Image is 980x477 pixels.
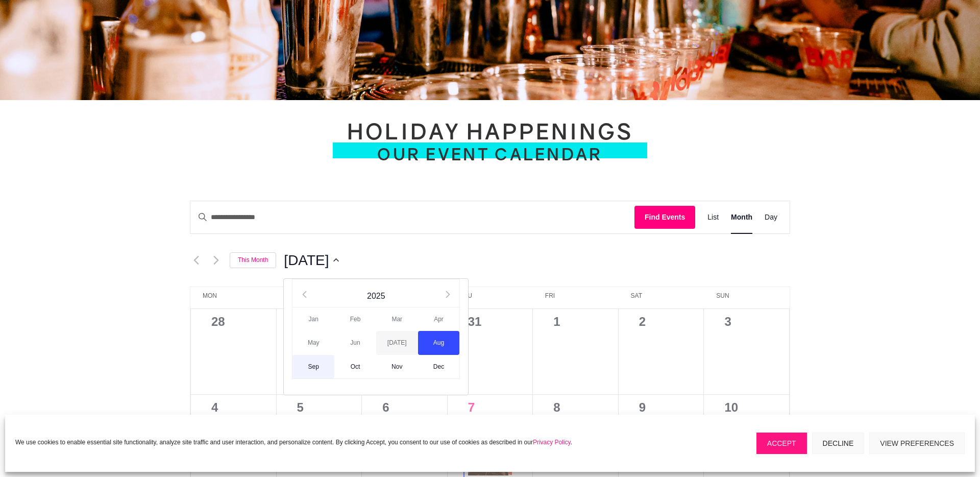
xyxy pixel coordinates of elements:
[468,315,482,328] time: 31
[731,211,752,223] span: Month
[724,400,738,414] time: 10
[347,121,633,147] h1: Holiday Happenings
[284,250,329,271] span: [DATE]
[418,355,460,379] span: Dec
[869,433,965,454] button: View preferences
[292,331,334,355] span: May
[468,400,475,414] a: 7th August
[707,201,719,233] a: Display Events in List View
[230,252,276,268] a: This Month
[707,211,719,223] span: List
[334,331,376,355] span: Jun
[756,433,807,454] button: Accept
[376,307,418,331] span: Mar
[190,254,202,266] a: Previous month
[334,355,376,379] span: Oct
[376,331,418,355] span: [DATE]
[211,315,225,328] time: 28
[297,400,304,414] time: 5
[316,279,436,307] th: Select month
[284,250,338,271] button: [DATE]
[292,355,334,379] span: Sep
[639,400,646,414] time: 9
[639,315,646,328] time: 2
[765,211,777,223] span: Day
[731,201,752,233] a: Display Events in Month View
[724,315,731,328] time: 3
[533,439,571,446] a: Privacy Policy
[436,279,460,307] th: Next month
[418,307,460,331] span: Apr
[15,438,572,447] p: We use cookies to enable essential site functionality, analyze site traffic and user interaction,...
[377,145,602,164] span: Our Event Calendar
[210,254,222,266] a: Next month
[765,201,777,233] a: Display Events in Day View
[334,307,376,331] span: Feb
[418,331,460,355] span: Aug
[211,400,218,414] time: 4
[553,400,560,414] time: 8
[812,433,865,454] button: Decline
[292,307,334,331] span: Jan
[553,315,560,328] time: 1
[190,201,634,233] input: Enter Keyword. Search for events by Keyword.
[382,400,389,414] time: 6
[292,279,316,307] th: Previous month
[634,206,695,229] button: Find Events
[376,355,418,379] span: Nov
